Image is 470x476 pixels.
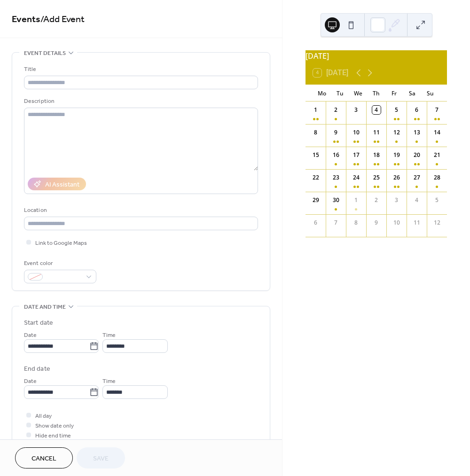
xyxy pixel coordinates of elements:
[332,151,340,159] div: 16
[12,10,40,29] a: Events
[385,85,403,101] div: Fr
[24,364,50,374] div: End date
[413,128,421,137] div: 13
[352,173,360,182] div: 24
[352,218,360,227] div: 8
[332,128,340,137] div: 9
[312,173,320,182] div: 22
[413,106,421,114] div: 6
[352,151,360,159] div: 17
[35,431,71,441] span: Hide end time
[312,196,320,204] div: 29
[367,85,385,101] div: Th
[372,106,381,114] div: 4
[332,196,340,204] div: 30
[102,330,116,340] span: Time
[102,376,116,386] span: Time
[305,50,447,62] div: [DATE]
[422,85,439,101] div: Su
[392,151,401,159] div: 19
[24,64,256,74] div: Title
[392,128,401,137] div: 12
[24,330,37,340] span: Date
[312,128,320,137] div: 8
[392,173,401,182] div: 26
[331,85,349,101] div: Tu
[433,106,441,114] div: 7
[24,376,37,386] span: Date
[40,10,85,29] span: / Add Event
[312,151,320,159] div: 15
[392,106,401,114] div: 5
[433,218,441,227] div: 12
[392,218,401,227] div: 10
[433,173,441,182] div: 28
[413,173,421,182] div: 27
[332,106,340,114] div: 2
[392,196,401,204] div: 3
[372,196,381,204] div: 2
[35,421,74,431] span: Show date only
[332,173,340,182] div: 23
[332,218,340,227] div: 7
[24,48,66,58] span: Event details
[352,196,360,204] div: 1
[372,218,381,227] div: 9
[403,85,421,101] div: Sa
[24,302,66,312] span: Date and time
[352,128,360,137] div: 10
[433,128,441,137] div: 14
[312,106,320,114] div: 1
[35,411,52,421] span: All day
[413,151,421,159] div: 20
[24,96,256,106] div: Description
[349,85,367,101] div: We
[313,85,331,101] div: Mo
[372,128,381,137] div: 11
[413,196,421,204] div: 4
[31,454,56,464] span: Cancel
[24,205,256,215] div: Location
[35,238,87,248] span: Link to Google Maps
[24,258,94,268] div: Event color
[433,196,441,204] div: 5
[15,447,73,468] button: Cancel
[372,151,381,159] div: 18
[312,218,320,227] div: 6
[352,106,360,114] div: 3
[433,151,441,159] div: 21
[413,218,421,227] div: 11
[372,173,381,182] div: 25
[24,318,53,328] div: Start date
